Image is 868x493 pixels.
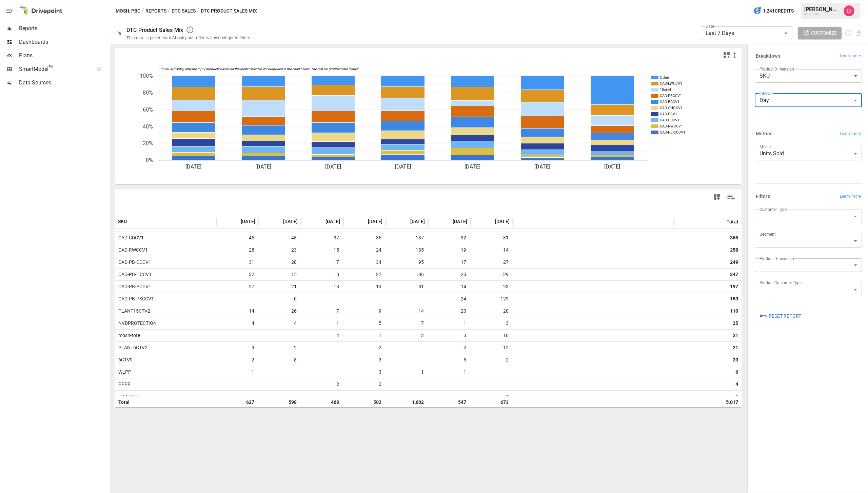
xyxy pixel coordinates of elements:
text: CAD-CDCV1 [660,118,679,122]
span: 8 [262,354,298,366]
button: 1,241Credits [750,5,796,17]
span: Reports [19,24,108,33]
span: 1 [304,317,340,329]
label: Date [706,23,714,29]
span: SmartModel [19,65,90,73]
span: 1 [474,391,510,402]
div: 21 [733,342,738,354]
text: CAD-PBV1 [660,112,677,116]
span: 3 [474,317,510,329]
span: 0 [262,293,298,305]
button: Manage Columns [724,190,739,205]
span: 28 [220,244,255,256]
svg: A chart. [115,62,742,184]
div: 1 [735,391,738,402]
span: Dashboards [19,38,108,46]
span: PLANT6CTV2 [116,345,147,350]
div: 25 [733,317,738,329]
div: 247 [730,269,738,280]
div: Units Sold [755,147,862,160]
button: Sort [358,217,367,226]
span: [DATE] [453,218,467,225]
div: Day [755,94,862,107]
div: Andrew Horton [844,5,854,16]
span: 3 [389,330,425,341]
span: CAD-PB-HCCV1 [116,272,152,277]
span: 9 [347,305,382,317]
span: 2 [432,342,467,354]
span: 2 [220,354,255,366]
span: CAD-PB-PSCCV1 [116,296,154,301]
span: 673 [474,396,510,408]
div: 258 [730,244,738,256]
button: Sort [400,217,410,226]
span: 18 [304,269,340,280]
span: 48 [262,232,298,244]
span: 32 [220,269,255,280]
span: 31 [474,232,510,244]
span: 2 [347,342,382,354]
span: 129 [474,293,510,305]
span: 10 [474,330,510,341]
h6: Breakdown [756,53,780,60]
text: CAD-CHOCV1 [660,106,683,110]
span: 23 [262,244,298,256]
span: 135 [389,244,425,256]
span: [DATE] [495,218,510,225]
span: Total [116,399,130,405]
text: 80% [143,90,153,96]
label: Product Dimension [759,66,794,72]
span: Reset Report [769,312,801,320]
span: 14 [474,244,510,256]
text: [DATE] [325,163,341,170]
span: 28 [262,256,298,268]
span: 20 [432,305,467,317]
span: 23 [474,281,510,293]
span: 27 [347,269,382,280]
span: 20 [474,305,510,317]
span: 1 [389,366,425,378]
button: Sort [485,217,494,226]
label: Segment [759,231,775,237]
div: 153 [730,293,738,305]
span: 31 [220,256,255,268]
button: Reset Report [755,310,806,322]
span: 15 [304,244,340,256]
span: 5 [347,317,382,329]
text: 40% [143,123,153,130]
span: 1 [220,366,255,378]
span: 468 [304,396,340,408]
text: [DATE] [465,163,480,170]
span: 17 [432,256,467,268]
label: Customer Type [759,206,787,212]
span: NVDPROTECTION [116,320,157,326]
div: DTC Product Sales Mix [126,27,183,33]
h6: Filters [756,193,770,200]
span: Learn more [840,193,861,200]
div: SKU [755,69,862,83]
span: 12 [474,342,510,354]
button: Sort [442,217,452,226]
text: CAD-PB-CCCV1 [660,130,685,135]
div: / [197,7,199,15]
span: Last 7 Days [706,30,734,36]
span: CAD-RWCCV1 [116,247,148,253]
div: [PERSON_NAME] [804,6,840,13]
span: 14 [432,281,467,293]
div: 366 [730,232,738,244]
span: 36 [347,232,382,244]
h6: Metrics [756,130,772,138]
span: 6CTV9 [116,357,133,362]
div: 6 [735,366,738,378]
span: 17 [304,256,340,268]
div: 197 [730,281,738,293]
span: 3 [432,330,467,341]
button: Andrew Horton [840,1,859,20]
span: Learn more [840,131,861,137]
label: Metric [759,144,771,150]
span: 3 [220,342,255,354]
text: 100% [140,73,153,79]
div: 🛍 [116,30,121,36]
text: [DATE] [395,163,411,170]
label: Product Customer Type [759,280,802,285]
